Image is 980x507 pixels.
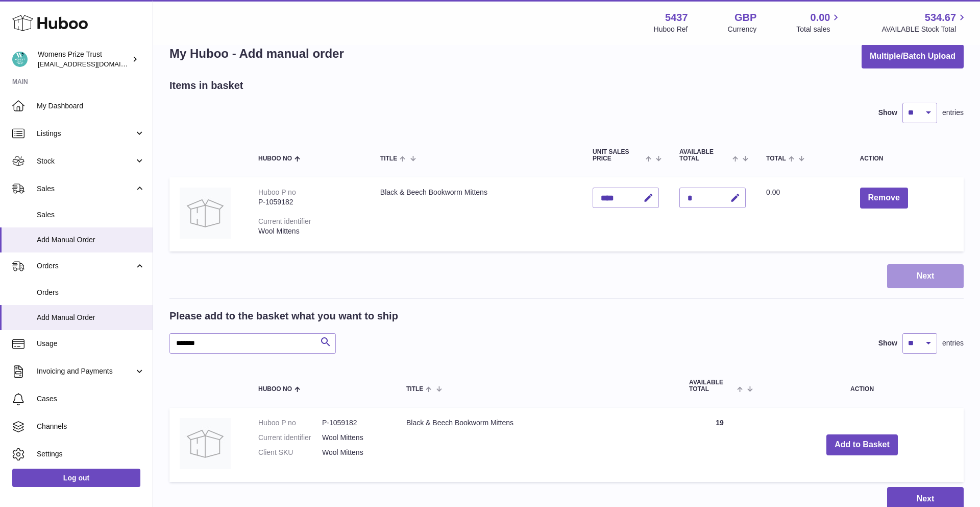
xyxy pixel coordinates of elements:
[593,149,643,162] span: Unit Sales Price
[169,79,243,93] h2: Items in basket
[766,155,786,162] span: Total
[37,235,145,245] span: Add Manual Order
[322,448,386,457] dd: Wool Mittens
[38,60,150,68] span: [EMAIL_ADDRESS][DOMAIN_NAME]
[37,422,145,431] span: Channels
[12,469,140,487] a: Log out
[258,226,360,236] div: Wool Mittens
[37,101,145,111] span: My Dashboard
[860,155,953,162] div: Action
[169,309,398,323] h2: Please add to the basket what you want to ship
[169,45,344,62] h1: My Huboo - Add manual order
[826,434,898,455] button: Add to Basket
[396,408,679,482] td: Black & Beech Bookworm Mittens
[180,188,231,239] img: Black & Beech Bookworm Mittens
[37,210,145,220] span: Sales
[665,11,688,25] strong: 5437
[728,25,757,34] div: Currency
[761,369,964,403] th: Action
[811,11,830,25] span: 0.00
[878,338,897,348] label: Show
[881,25,968,34] span: AVAILABLE Stock Total
[12,52,28,67] img: info@womensprizeforfiction.co.uk
[37,184,134,194] span: Sales
[679,149,730,162] span: AVAILABLE Total
[37,366,134,376] span: Invoicing and Payments
[37,129,134,139] span: Listings
[796,11,842,34] a: 0.00 Total sales
[37,449,145,459] span: Settings
[37,394,145,404] span: Cases
[37,313,145,322] span: Add Manual Order
[258,188,296,196] div: Huboo P no
[862,44,964,68] button: Multiple/Batch Upload
[37,339,145,349] span: Usage
[942,338,964,348] span: entries
[380,155,397,162] span: Title
[322,433,386,443] dd: Wool Mittens
[258,197,360,207] div: P-1059182
[766,188,780,196] span: 0.00
[881,11,968,34] a: 534.67 AVAILABLE Stock Total
[38,50,130,69] div: Womens Prize Trust
[796,25,842,34] span: Total sales
[887,264,964,288] button: Next
[679,408,761,482] td: 19
[370,177,582,251] td: Black & Beech Bookworm Mittens
[180,418,231,469] img: Black & Beech Bookworm Mittens
[654,25,688,34] div: Huboo Ref
[258,217,311,225] div: Current identifier
[37,288,145,297] span: Orders
[942,108,964,118] span: entries
[925,11,956,25] span: 534.67
[734,11,756,25] strong: GBP
[258,448,322,457] dt: Client SKU
[406,386,423,393] span: Title
[322,418,386,428] dd: P-1059182
[258,155,292,162] span: Huboo no
[689,379,734,393] span: AVAILABLE Total
[258,433,322,443] dt: Current identifier
[860,188,908,209] button: Remove
[258,418,322,428] dt: Huboo P no
[878,108,897,118] label: Show
[37,156,134,166] span: Stock
[258,386,292,393] span: Huboo no
[37,261,134,271] span: Orders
